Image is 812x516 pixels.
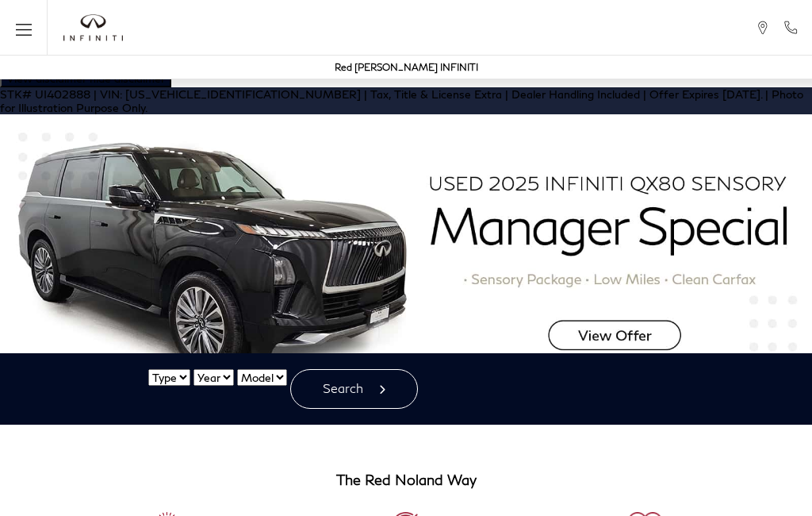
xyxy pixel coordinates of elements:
button: Search [290,369,418,409]
select: Vehicle Type [148,369,190,386]
select: Vehicle Year [193,369,234,386]
h3: The Red Noland Way [336,472,477,488]
select: Vehicle Model [237,369,287,386]
img: INFINITI [63,14,123,41]
a: infiniti [63,14,123,41]
a: Red [PERSON_NAME] INFINITI [335,61,478,73]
